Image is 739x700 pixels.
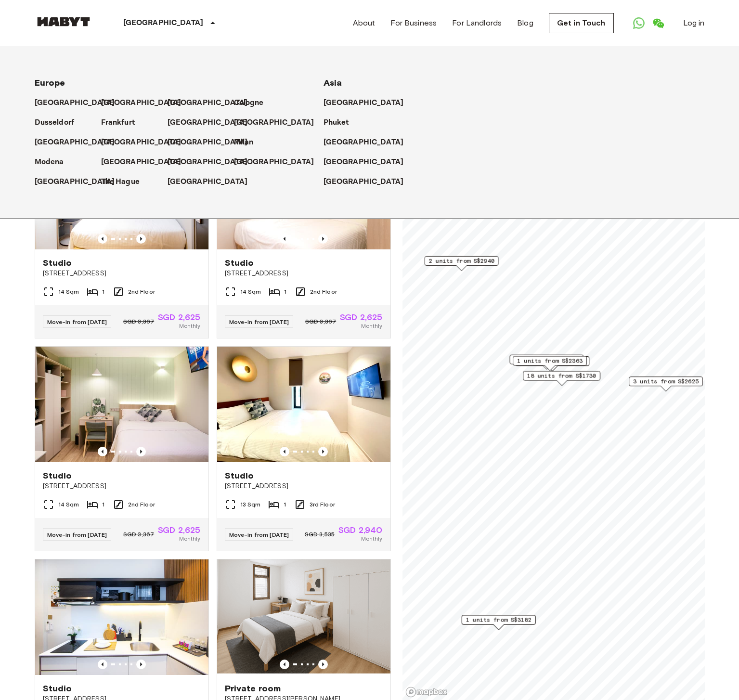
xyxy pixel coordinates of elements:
span: 2 units from S$2940 [428,257,494,265]
span: Europe [35,78,65,88]
span: Studio [225,470,254,481]
a: [GEOGRAPHIC_DATA] [168,176,258,188]
span: Studio [225,257,254,269]
a: [GEOGRAPHIC_DATA] [324,137,414,148]
span: Studio [43,683,72,694]
span: 14 Sqm [58,287,79,296]
a: Phuket [324,117,359,129]
button: Previous image [98,660,107,669]
a: About [353,17,376,29]
a: Dusseldorf [35,117,84,129]
span: 1 [284,287,286,296]
a: Frankfurt [101,117,144,129]
a: The Hague [101,176,149,188]
span: SGD 3,367 [123,317,154,326]
span: Private room [225,683,281,694]
span: [STREET_ADDRESS] [43,269,201,278]
a: [GEOGRAPHIC_DATA] [35,176,125,188]
span: Asia [324,78,342,88]
span: 14 Sqm [58,500,79,509]
a: Marketing picture of unit SG-01-110-014-001Previous imagePrevious imageStudio[STREET_ADDRESS]13 S... [217,346,391,551]
div: Map marker [461,615,535,630]
span: 3rd Floor [310,500,335,509]
img: Marketing picture of unit SG-01-110-014-001 [217,347,390,462]
div: Map marker [424,256,498,271]
span: 1 [284,500,286,509]
span: Move-in from [DATE] [229,318,289,325]
p: Dusseldorf [35,117,75,129]
a: [GEOGRAPHIC_DATA] [234,156,324,168]
span: 1 [102,500,104,509]
a: [GEOGRAPHIC_DATA] [101,156,191,168]
img: Marketing picture of unit SG-01-110-022-001 [35,559,208,675]
button: Previous image [280,447,289,456]
span: SGD 3,535 [305,530,335,539]
p: [GEOGRAPHIC_DATA] [35,137,115,148]
button: Previous image [98,234,107,244]
p: [GEOGRAPHIC_DATA] [324,97,404,109]
a: For Landlords [452,17,502,29]
span: [STREET_ADDRESS] [225,269,383,278]
span: SGD 3,367 [305,317,336,326]
p: Phuket [324,117,349,129]
span: 14 Sqm [240,287,261,296]
span: SGD 2,625 [158,313,200,322]
div: Map marker [509,355,583,370]
button: Previous image [136,447,146,456]
a: Open WeChat [648,13,668,33]
a: [GEOGRAPHIC_DATA] [35,97,125,109]
a: Get in Touch [549,13,614,33]
button: Previous image [318,234,328,244]
a: [GEOGRAPHIC_DATA] [101,97,191,109]
a: [GEOGRAPHIC_DATA] [234,117,324,129]
div: Map marker [629,376,703,391]
button: Previous image [280,660,289,669]
span: 13 Sqm [240,500,261,509]
img: Marketing picture of unit SG-01-001-006-01 [217,559,390,675]
a: [GEOGRAPHIC_DATA] [168,137,258,148]
span: Move-in from [DATE] [229,531,289,538]
p: [GEOGRAPHIC_DATA] [234,117,314,129]
span: Monthly [179,322,200,330]
span: SGD 2,940 [338,526,382,534]
span: Studio [43,470,72,481]
button: Previous image [280,234,289,244]
span: 3 units from S$2625 [633,377,699,386]
span: Move-in from [DATE] [47,531,107,538]
p: [GEOGRAPHIC_DATA] [324,176,404,188]
button: Previous image [136,234,146,244]
p: [GEOGRAPHIC_DATA] [168,97,248,109]
a: Cologne [234,97,273,109]
span: [STREET_ADDRESS] [225,481,383,491]
p: Milan [234,137,254,148]
span: SGD 2,625 [340,313,382,322]
a: Modena [35,156,74,168]
span: 2nd Floor [310,287,337,296]
span: Monthly [179,534,200,543]
img: Marketing picture of unit SG-01-111-001-001 [35,347,208,462]
a: [GEOGRAPHIC_DATA] [35,137,125,148]
span: SGD 2,625 [158,526,200,534]
p: The Hague [101,176,140,188]
a: For Business [390,17,437,29]
span: Studio [43,257,72,269]
a: [GEOGRAPHIC_DATA] [168,117,258,129]
p: Cologne [234,97,264,109]
p: [GEOGRAPHIC_DATA] [35,176,115,188]
p: [GEOGRAPHIC_DATA] [234,156,314,168]
p: [GEOGRAPHIC_DATA] [101,97,182,109]
p: [GEOGRAPHIC_DATA] [324,137,404,148]
button: Previous image [98,447,107,456]
span: 2nd Floor [128,500,155,509]
a: [GEOGRAPHIC_DATA] [324,156,414,168]
a: Open WhatsApp [629,13,648,33]
div: Map marker [523,371,600,386]
a: Milan [234,137,263,148]
a: [GEOGRAPHIC_DATA] [168,97,258,109]
p: [GEOGRAPHIC_DATA] [168,117,248,129]
button: Previous image [318,660,328,669]
a: Mapbox logo [405,687,448,698]
p: [GEOGRAPHIC_DATA] [324,156,404,168]
span: SGD 3,367 [123,530,154,539]
a: Marketing picture of unit SG-01-111-001-001Previous imagePrevious imageStudio[STREET_ADDRESS]14 S... [35,346,209,551]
